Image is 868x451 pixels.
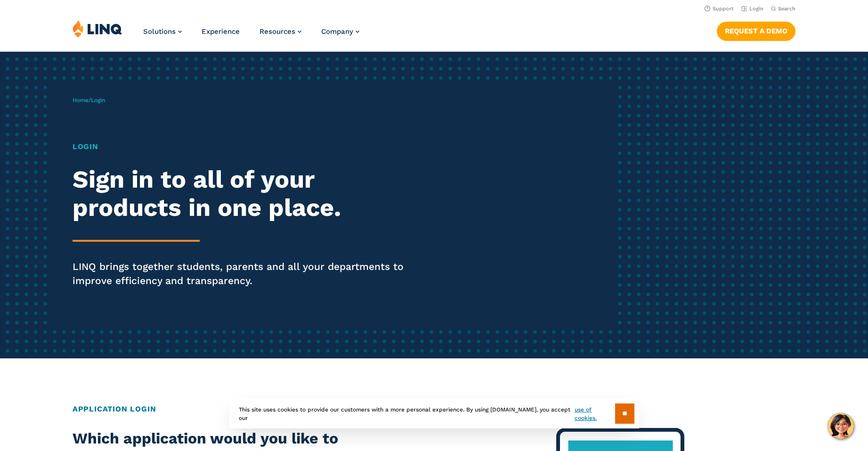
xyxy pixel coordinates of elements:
[717,20,795,40] nav: Button Navigation
[73,166,407,222] h2: Sign in to all of your products in one place.
[260,27,295,36] span: Resources
[321,27,353,36] span: Company
[321,27,359,36] a: Company
[771,5,795,12] button: Open Search Bar
[73,260,407,288] p: LINQ brings together students, parents and all your departments to improve efficiency and transpa...
[741,6,763,12] a: Login
[73,20,122,38] img: LINQ | K‑12 Software
[73,404,796,415] h2: Application Login
[143,27,176,36] span: Solutions
[705,6,734,12] a: Support
[143,27,182,36] a: Solutions
[827,413,854,439] button: Hello, have a question? Let’s chat.
[778,6,795,12] span: Search
[202,27,240,36] a: Experience
[229,399,639,428] div: This site uses cookies to provide our customers with a more personal experience. By using [DOMAIN...
[143,20,359,51] nav: Primary Navigation
[73,97,89,103] a: Home
[575,405,615,422] a: use of cookies.
[73,141,407,152] h1: Login
[73,97,105,103] span: /
[91,97,105,103] span: Login
[260,27,301,36] a: Resources
[717,22,795,40] a: Request a Demo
